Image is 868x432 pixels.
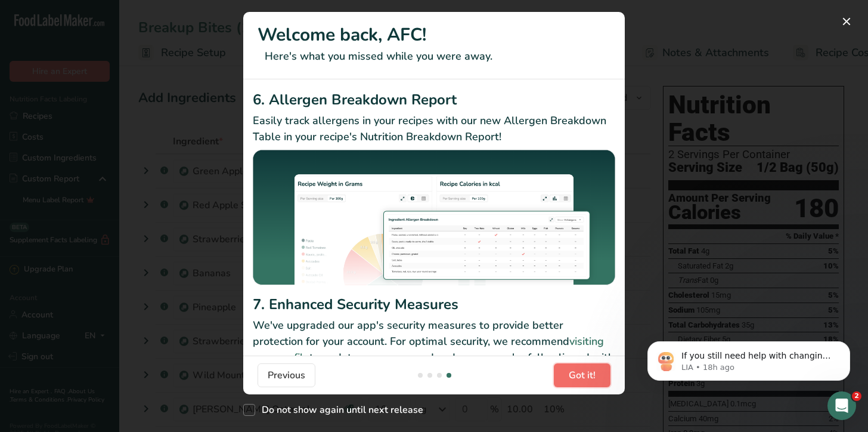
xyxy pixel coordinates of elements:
span: Previous [268,368,305,382]
h1: Welcome back, AFC! [258,21,610,48]
p: Here's what you missed while you were away. [258,48,610,64]
img: Allergen Breakdown Report [253,150,615,289]
span: Do not show again until next release [255,404,423,416]
span: Got it! [569,368,596,382]
iframe: Intercom notifications message [630,316,868,400]
span: 2 [852,391,861,401]
h2: 7. Enhanced Security Measures [253,294,615,315]
button: Got it! [554,363,610,387]
p: Easily track allergens in your recipes with our new Allergen Breakdown Table in your recipe's Nut... [253,113,615,145]
p: We've upgraded our app's security measures to provide better protection for your account. For opt... [253,317,615,382]
iframe: Intercom live chat [827,391,856,420]
h2: 6. Allergen Breakdown Report [253,89,615,110]
button: Previous [258,363,315,387]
